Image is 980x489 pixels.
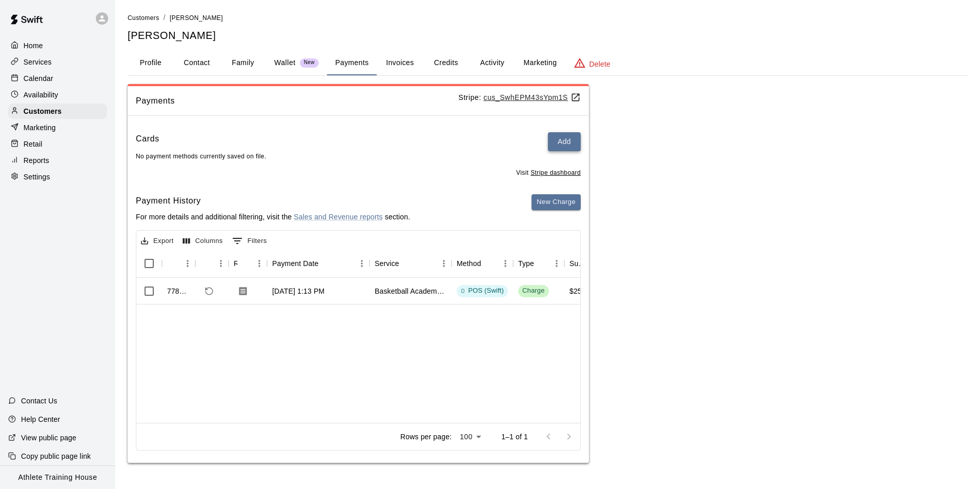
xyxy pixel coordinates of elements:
[274,57,296,68] p: Wallet
[24,172,50,182] p: Settings
[24,106,62,116] p: Customers
[128,51,174,75] button: Profile
[548,132,581,151] button: Add
[8,120,107,135] a: Marketing
[138,233,176,249] button: Export
[327,51,377,75] button: Payments
[8,169,107,185] a: Settings
[21,451,91,461] p: Copy public page link
[8,87,107,103] a: Availability
[319,256,333,271] button: Sort
[195,249,229,278] div: Refund
[8,136,107,152] a: Retail
[200,282,218,300] span: Refund payment
[21,433,76,443] p: View public page
[237,256,252,271] button: Sort
[516,168,581,178] span: Visit
[483,93,581,101] a: cus_SwhEPM43sYpm1S
[589,59,610,69] p: Delete
[162,249,195,278] div: Id
[180,233,226,249] button: Select columns
[136,194,410,208] h6: Payment History
[532,194,581,210] button: New Charge
[530,169,581,176] a: Stripe dashboard
[24,155,49,166] p: Reports
[170,14,223,22] span: [PERSON_NAME]
[375,249,399,278] div: Service
[252,256,267,271] button: Menu
[8,153,107,168] a: Reports
[456,430,485,444] div: 100
[21,414,60,424] p: Help Center
[515,51,565,75] button: Marketing
[8,71,107,86] a: Calendar
[229,249,267,278] div: Receipt
[272,249,319,278] div: Payment Date
[354,256,370,271] button: Menu
[399,256,414,271] button: Sort
[534,256,548,271] button: Sort
[24,123,56,133] p: Marketing
[522,286,545,296] div: Charge
[213,256,229,271] button: Menu
[128,14,159,22] span: Customers
[370,249,452,278] div: Service
[128,51,968,75] div: basic tabs example
[136,94,458,108] span: Payments
[272,286,324,296] div: Aug 27, 2025, 1:13 PM
[501,432,528,442] p: 1–1 of 1
[136,153,267,160] span: No payment methods currently saved on file.
[294,213,382,221] a: Sales and Revenue reports
[436,256,452,271] button: Menu
[569,249,586,278] div: Subtotal
[569,286,596,296] div: $250.00
[128,12,968,24] nav: breadcrumb
[461,286,504,296] div: POS (Swift)
[513,249,564,278] div: Type
[24,73,53,84] p: Calendar
[8,104,107,119] a: Customers
[400,432,452,442] p: Rows per page:
[180,256,195,271] button: Menu
[498,256,513,271] button: Menu
[230,233,270,249] button: Show filters
[300,59,319,66] span: New
[457,249,481,278] div: Method
[164,12,166,23] li: /
[267,249,370,278] div: Payment Date
[24,40,43,51] p: Home
[458,92,581,103] p: Stripe:
[220,51,266,75] button: Family
[200,256,215,271] button: Sort
[481,256,496,271] button: Sort
[24,90,58,100] p: Availability
[136,132,159,151] h6: Cards
[8,38,107,53] a: Home
[136,212,410,222] p: For more details and additional filtering, visit the section.
[18,472,97,483] p: Athlete Training House
[167,286,190,296] div: 778782
[423,51,469,75] button: Credits
[234,249,237,278] div: Receipt
[24,57,52,67] p: Services
[8,54,107,70] a: Services
[174,51,220,75] button: Contact
[167,256,181,271] button: Sort
[469,51,515,75] button: Activity
[375,286,446,296] div: Basketball Academy (Group Lessons-2xs/week)
[518,249,534,278] div: Type
[377,51,423,75] button: Invoices
[549,256,564,271] button: Menu
[24,139,43,149] p: Retail
[128,29,968,43] h5: [PERSON_NAME]
[21,396,57,406] p: Contact Us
